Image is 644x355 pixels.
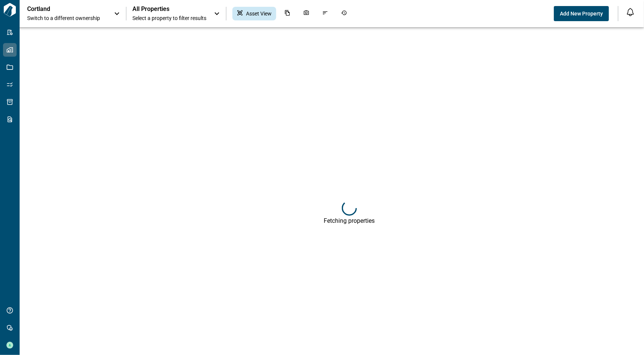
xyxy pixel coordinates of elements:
[246,10,272,17] span: Asset View
[280,7,295,20] div: Documents
[337,7,352,20] div: Job History
[299,7,314,20] div: Photos
[132,14,206,22] span: Select a property to filter results
[560,10,603,17] span: Add New Property
[324,217,375,224] div: Fetching properties
[27,5,95,13] p: Cortland
[624,6,636,18] button: Open notification feed
[132,5,206,13] span: All Properties
[232,7,276,20] div: Asset View
[318,7,333,20] div: Issues & Info
[554,6,609,21] button: Add New Property
[27,14,106,22] span: Switch to a different ownership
